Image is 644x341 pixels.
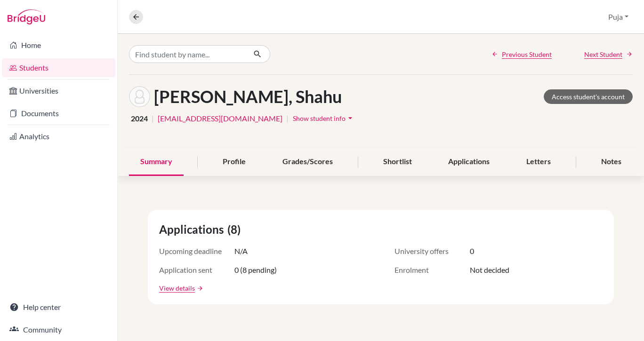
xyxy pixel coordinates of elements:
[159,221,227,238] span: Applications
[8,9,45,24] img: Bridge-U
[470,246,474,257] span: 0
[159,246,234,257] span: Upcoming deadline
[604,8,633,26] button: Puja
[2,81,115,100] a: Universities
[2,320,115,339] a: Community
[292,111,355,126] button: Show student infoarrow_drop_down
[590,148,633,176] div: Notes
[195,285,203,292] a: arrow_forward
[2,127,115,146] a: Analytics
[211,148,257,176] div: Profile
[346,113,355,123] i: arrow_drop_down
[491,49,552,59] a: Previous Student
[234,264,277,276] span: 0 (8 pending)
[544,89,633,104] a: Access student's account
[394,246,470,257] span: University offers
[234,246,248,257] span: N/A
[293,114,346,122] span: Show student info
[286,113,289,124] span: |
[584,49,622,59] span: Next Student
[2,104,115,123] a: Documents
[159,283,195,293] a: View details
[372,148,423,176] div: Shortlist
[470,264,509,276] span: Not decided
[394,264,470,276] span: Enrolment
[271,148,344,176] div: Grades/Scores
[154,87,342,107] h1: [PERSON_NAME], Shahu
[158,113,282,124] a: [EMAIL_ADDRESS][DOMAIN_NAME]
[2,298,115,317] a: Help center
[2,58,115,77] a: Students
[131,113,148,124] span: 2024
[227,221,244,238] span: (8)
[502,49,552,59] span: Previous Student
[129,86,150,107] img: Shahu Wagh's avatar
[159,264,234,276] span: Application sent
[437,148,501,176] div: Applications
[584,49,633,59] a: Next Student
[2,36,115,55] a: Home
[129,148,184,176] div: Summary
[129,45,246,63] input: Find student by name...
[152,113,154,124] span: |
[515,148,562,176] div: Letters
